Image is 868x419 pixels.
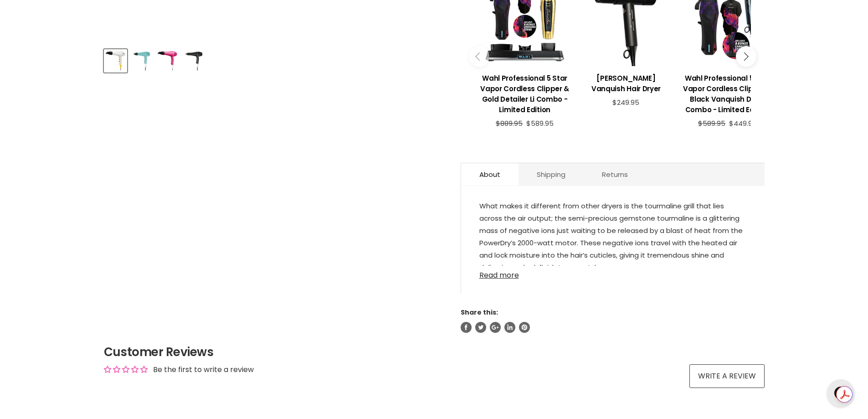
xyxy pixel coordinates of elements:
[461,308,498,317] span: Share this:
[729,119,757,128] span: $449.95
[479,201,743,272] span: What makes it different from other dryers is the tourmaline grill that lies across the air output...
[153,365,254,375] div: Be the first to write a review
[580,66,672,98] a: View product:Wahl Vanquish Hair Dryer
[130,49,153,72] button: Wahl Powerdry Dryer
[689,364,765,388] a: Write a review
[681,66,773,119] a: View product:Wahl Professional 5 Star Vapor Cordless Clipper & Black Vanquish Dryer Combo - Limit...
[479,73,571,115] h3: Wahl Professional 5 Star Vapor Cordless Clipper & Gold Detailer Li Combo - Limited Edition
[479,266,746,279] a: Read more
[131,51,152,71] img: Wahl Powerdry Dryer
[584,163,646,186] a: Returns
[580,73,672,94] h3: [PERSON_NAME] Vanquish Hair Dryer
[479,66,571,119] a: View product:Wahl Professional 5 Star Vapor Cordless Clipper & Gold Detailer Li Combo - Limited E...
[104,364,148,375] div: Average rating is 0.00 stars
[183,51,204,71] img: Wahl Powerdry Dryer
[612,98,639,107] span: $249.95
[104,344,765,360] h2: Customer Reviews
[104,49,127,72] button: Wahl Powerdry Dryer
[105,50,126,72] img: Wahl Powerdry Dryer
[103,47,446,72] div: Product thumbnails
[461,163,519,186] a: About
[157,50,178,72] img: Wahl Powerdry Dryer
[526,119,554,128] span: $589.95
[156,49,179,72] button: Wahl Powerdry Dryer
[519,163,584,186] a: Shipping
[182,49,205,72] button: Wahl Powerdry Dryer
[698,119,725,128] span: $589.95
[822,376,859,410] iframe: Gorgias live chat messenger
[496,119,523,128] span: $889.95
[681,73,773,115] h3: Wahl Professional 5 Star Vapor Cordless Clipper & Black Vanquish Dryer Combo - Limited Edition
[461,308,765,333] aside: Share this:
